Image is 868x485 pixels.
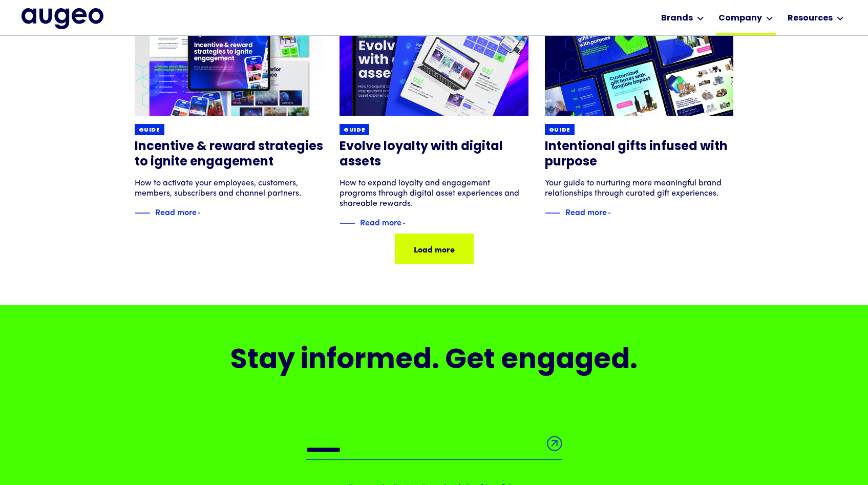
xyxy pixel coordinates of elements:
[344,126,365,134] div: Guide
[139,126,160,134] div: Guide
[395,234,474,264] a: Next Page
[230,346,638,376] h2: Stay informed. Get engaged.
[135,207,150,219] img: Blue decorative line
[547,436,562,457] input: Submit
[306,440,562,465] form: Email Form
[549,126,570,134] div: Guide
[788,12,833,25] div: Resources
[340,4,528,229] a: GuideEvolve loyalty with digital assetsHow to expand loyalty and engagement programs through digi...
[340,178,528,209] div: How to expand loyalty and engagement programs through digital asset experiences and shareable rew...
[135,4,324,219] a: GuideIncentive & reward strategies to ignite engagementHow to activate your employees, customers,...
[340,139,528,170] h3: Evolve loyalty with digital assets
[718,12,762,25] div: Company
[360,216,401,228] div: Read more
[22,8,103,29] img: Augeo's full logo in midnight blue.
[661,12,693,25] div: Brands
[155,205,197,218] div: Read more
[135,234,734,264] div: List
[608,207,623,219] img: Blue text arrow
[22,8,103,29] a: home
[545,139,734,170] h3: Intentional gifts infused with purpose
[340,217,355,229] img: Blue decorative line
[545,207,560,219] img: Blue decorative line
[403,217,418,229] img: Blue text arrow
[198,207,213,219] img: Blue text arrow
[565,205,607,218] div: Read more
[545,178,734,199] div: Your guide to nurturing more meaningful brand relationships through curated gift experiences.
[135,178,324,199] div: How to activate your employees, customers, members, subscribers and channel partners.
[135,139,324,170] h3: Incentive & reward strategies to ignite engagement
[545,4,734,219] a: GuideIntentional gifts infused with purposeYour guide to nurturing more meaningful brand relation...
